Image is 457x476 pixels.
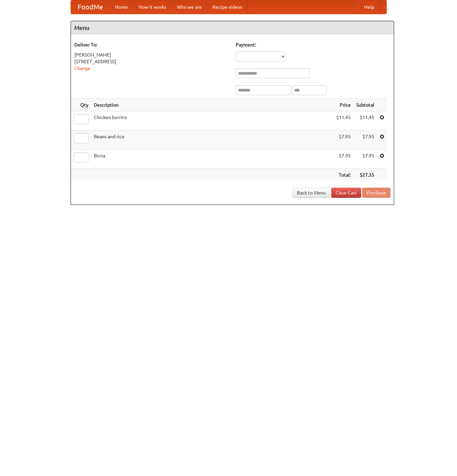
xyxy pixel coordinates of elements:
[91,150,334,169] td: Birria
[133,0,172,14] a: How it works
[353,99,377,111] th: Subtotal
[331,188,361,198] a: Clear Cart
[91,111,334,131] td: Chicken burrito
[353,169,377,181] th: $27.35
[74,41,229,48] h5: Deliver To:
[91,99,334,111] th: Description
[353,131,377,150] td: $7.95
[359,0,380,14] a: Help
[172,0,207,14] a: Who we are
[207,0,247,14] a: Recipe videos
[74,66,90,71] a: Change
[71,21,394,35] h4: Menu
[334,150,353,169] td: $7.95
[334,131,353,150] td: $7.95
[91,131,334,150] td: Beans and rice
[110,0,133,14] a: Home
[334,99,353,111] th: Price
[362,188,390,198] button: Purchase
[334,111,353,131] td: $11.45
[353,150,377,169] td: $7.95
[71,99,91,111] th: Qty
[71,0,110,14] a: FoodMe
[334,169,353,181] th: Total:
[74,51,229,58] div: [PERSON_NAME]
[293,188,330,198] a: Back to Menu
[353,111,377,131] td: $11.45
[74,58,229,65] div: [STREET_ADDRESS]
[236,41,390,48] h5: Payment:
